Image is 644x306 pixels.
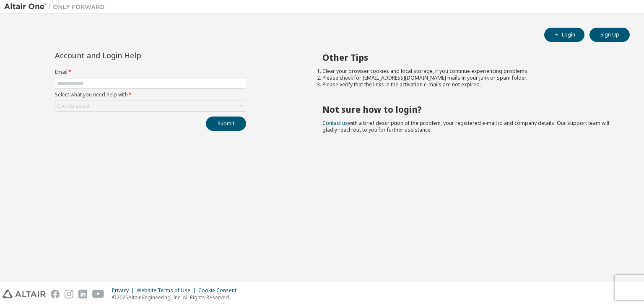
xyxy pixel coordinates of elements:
a: Contact us [322,119,348,127]
span: with a brief description of the problem, your registered e-mail id and company details. Our suppo... [322,119,609,133]
div: Website Terms of Use [137,287,198,294]
label: Email [55,69,246,75]
h2: Not sure how to login? [322,104,615,115]
img: facebook.svg [51,290,60,298]
img: instagram.svg [65,290,73,298]
div: Click to select [55,101,246,111]
div: Cookie Consent [198,287,241,294]
button: Sign Up [589,28,630,42]
div: Privacy [112,287,137,294]
label: Select what you need help with [55,91,246,98]
img: linkedin.svg [78,290,87,298]
img: Altair One [4,3,109,11]
li: Clear your browser cookies and local storage, if you continue experiencing problems. [322,68,615,75]
li: Please verify that the links in the activation e-mails are not expired. [322,81,615,88]
button: Submit [206,117,246,131]
img: youtube.svg [92,290,104,298]
button: Login [544,28,584,42]
p: © 2025 Altair Engineering, Inc. All Rights Reserved. [112,294,241,301]
img: altair_logo.svg [3,290,46,298]
div: Click to select [57,103,90,109]
li: Please check for [EMAIL_ADDRESS][DOMAIN_NAME] mails in your junk or spam folder. [322,75,615,81]
div: Account and Login Help [55,52,208,59]
h2: Other Tips [322,52,615,63]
